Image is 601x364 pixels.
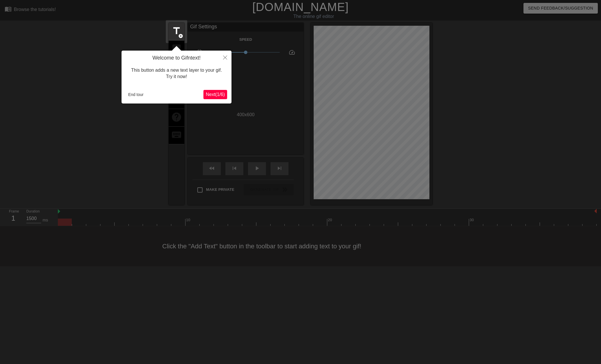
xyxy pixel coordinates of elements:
button: Close [219,51,231,64]
span: Next ( 1 / 6 ) [206,92,225,97]
button: End tour [126,90,146,99]
h4: Welcome to Gifntext! [126,55,227,61]
button: Next [203,90,227,99]
div: This button adds a new text layer to your gif. Try it now! [126,61,227,86]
